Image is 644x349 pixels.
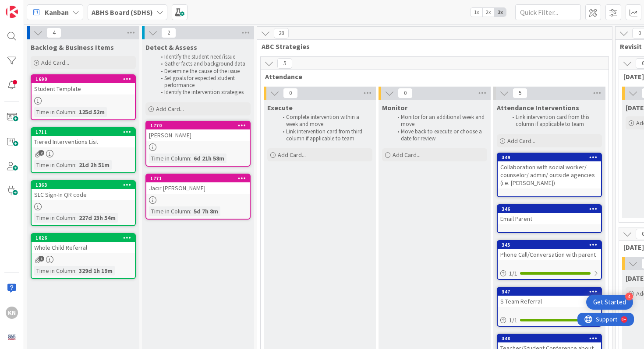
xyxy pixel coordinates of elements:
div: Email Parent [498,213,601,224]
span: Add Card... [393,151,421,159]
div: 347 [502,289,601,295]
div: 1711 [32,128,135,136]
div: 1711 [35,129,135,135]
a: 1690Student TemplateTime in Column:125d 52m [31,74,136,120]
div: Tiered Interventions List [32,136,135,147]
span: Backlog & Business Items [31,43,114,52]
div: 1770 [150,122,250,129]
div: 9+ [44,3,49,10]
div: 348 [498,335,601,342]
div: 346Email Parent [498,205,601,224]
div: Time in Column [34,160,75,170]
div: Phone Call/Conversation with parent [498,249,601,260]
div: Time in Column [149,154,190,163]
div: Get Started [593,298,626,307]
div: 347S-Team Referral [498,288,601,307]
li: Move back to execute or choose a date for review [393,128,486,143]
div: 329d 1h 19m [77,266,115,276]
a: 1026Whole Child ReferralTime in Column:329d 1h 19m [31,233,136,279]
div: 345 [498,241,601,249]
div: 1026Whole Child Referral [32,234,135,253]
div: Whole Child Referral [32,242,135,253]
li: Link intervention card from third column if applicable to team [278,128,371,143]
span: 1 / 1 [509,269,517,278]
span: : [75,107,77,117]
li: Gather facts and background data [156,60,249,67]
span: ABC Strategies [262,42,601,51]
a: 345Phone Call/Conversation with parent1/1 [497,240,602,280]
span: Add Card... [278,151,306,159]
span: 1 [39,256,44,262]
div: 349Collaboration with social worker/ counselor/ admin/ outside agencies (i.e. [PERSON_NAME]) [498,154,601,188]
a: 1711Tiered Interventions ListTime in Column:21d 2h 51m [31,127,136,173]
div: 345Phone Call/Conversation with parent [498,241,601,260]
span: Execute [267,103,293,112]
a: 346Email Parent [497,204,602,233]
li: Link intervention card from this column if applicable to team [507,114,601,128]
div: 1363 [35,182,135,188]
div: KN [6,307,18,319]
span: Support [18,1,40,12]
div: 227d 23h 54m [77,213,118,223]
span: Add Card... [156,105,184,113]
span: : [75,160,77,170]
div: 1771Jacir [PERSON_NAME] [146,174,250,194]
div: 347 [498,288,601,296]
span: : [75,266,77,276]
span: 1 / 1 [509,316,517,325]
span: : [190,154,191,163]
span: 28 [274,28,289,38]
li: Identify the intervention strategies [156,89,249,96]
span: 2 [161,28,176,38]
a: 1770[PERSON_NAME]Time in Column:6d 21h 58m [145,121,251,167]
div: 1771 [150,175,250,181]
span: 3x [494,8,506,17]
a: 1363SLC Sign-In QR codeTime in Column:227d 23h 54m [31,180,136,226]
span: Attendance [265,72,598,81]
div: Time in Column [34,266,75,276]
span: 0 [283,88,298,98]
div: 1770[PERSON_NAME] [146,122,250,141]
div: 1690Student Template [32,75,135,94]
li: Identify the student need/issue [156,53,249,60]
div: 346 [502,206,601,212]
span: 1x [471,8,482,17]
li: Complete intervention within a week and move [278,114,371,128]
li: Determine the cause of the issue [156,68,249,75]
div: 1690 [32,75,135,83]
div: 348 [502,335,601,342]
div: 1363 [32,181,135,189]
span: 5 [277,58,292,69]
div: 4 [625,293,633,300]
span: : [190,206,191,216]
span: 4 [46,28,61,38]
div: 6d 21h 58m [191,154,226,163]
div: Student Template [32,83,135,94]
div: 1711Tiered Interventions List [32,128,135,147]
span: 5 [513,88,527,98]
div: 349 [498,154,601,161]
div: 1770 [146,122,250,129]
span: 2x [482,8,494,17]
img: avatar [6,331,18,343]
li: Set goals for expected student performance [156,75,249,89]
div: Time in Column [149,206,190,216]
div: 21d 2h 51m [77,160,112,170]
div: 346 [498,205,601,213]
div: Time in Column [34,213,75,223]
img: Visit kanbanzone.com [6,6,18,18]
span: Add Card... [41,59,69,66]
input: Quick Filter... [515,4,581,20]
div: 349 [502,154,601,161]
div: Collaboration with social worker/ counselor/ admin/ outside agencies (i.e. [PERSON_NAME]) [498,161,601,188]
div: 1690 [35,76,135,82]
div: 5d 7h 8m [191,206,220,216]
span: Kanban [45,7,69,17]
a: 347S-Team Referral1/1 [497,287,602,327]
span: 0 [398,88,413,98]
div: Time in Column [34,107,75,117]
span: : [75,213,77,223]
div: 1026 [32,234,135,242]
div: 1/1 [498,268,601,279]
a: 1771Jacir [PERSON_NAME]Time in Column:5d 7h 8m [145,174,251,220]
